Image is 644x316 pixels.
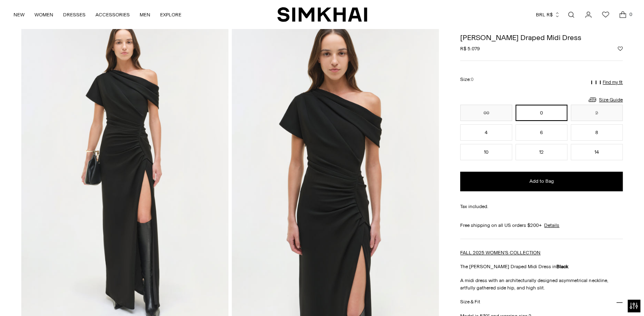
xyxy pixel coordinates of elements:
a: Go to the account page [580,7,597,23]
button: 2 [571,105,623,121]
button: 6 [515,124,567,141]
a: EXPLORE [160,6,181,24]
button: 14 [571,144,623,160]
a: Size Guide [588,94,623,105]
div: Free shipping on all US orders $200+ [460,222,623,229]
strong: Black [556,264,568,269]
button: BRL R$ [536,6,560,24]
button: Add to Bag [460,172,623,191]
a: Details [544,222,559,229]
p: The [PERSON_NAME] Draped Midi Dress in [460,263,623,270]
button: 4 [460,124,512,141]
a: WOMEN [34,6,53,24]
button: 12 [515,144,567,160]
a: Wishlist [597,7,614,23]
span: R$ 5.079 [460,45,480,52]
button: 00 [460,105,512,121]
h3: Size & Fit [460,299,480,305]
span: 0 [471,77,474,82]
a: Open cart modal [615,7,631,23]
h1: [PERSON_NAME] Draped Midi Dress [460,34,623,41]
a: ACCESSORIES [95,6,130,24]
button: Add to Wishlist [618,46,623,51]
a: MEN [140,6,150,24]
button: 10 [460,144,512,160]
button: Size & Fit [460,291,623,312]
a: FALL 2025 WOMEN'S COLLECTION [460,250,540,255]
a: DRESSES [63,6,86,24]
button: 0 [515,105,567,121]
span: 0 [627,11,634,18]
a: NEW [14,6,25,24]
label: Size: [460,76,474,83]
div: Tax included. [460,203,623,210]
a: SIMKHAI [277,7,367,22]
button: 8 [571,124,623,141]
p: A midi dress with an architecturally designed asymmetrical neckline, artfully gathered side hip, ... [460,277,623,291]
a: Open search modal [563,7,579,23]
span: Add to Bag [529,178,554,185]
